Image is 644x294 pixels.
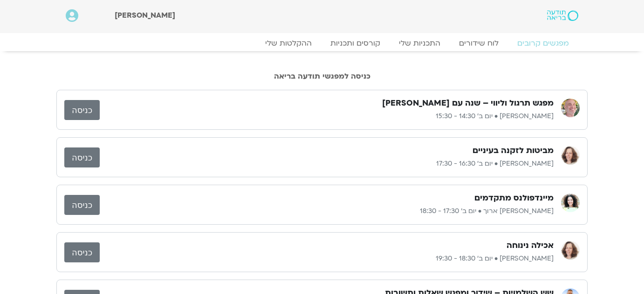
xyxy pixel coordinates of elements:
a: כניסה [64,100,100,120]
img: נעמה כהן [561,241,580,260]
a: מפגשים קרובים [508,39,578,48]
a: כניסה [64,242,100,262]
h3: מביטות לזקנה בעיניים [473,145,554,156]
h3: מפגש תרגול וליווי – שנה עם [PERSON_NAME] [382,98,554,109]
span: [PERSON_NAME] [115,10,175,20]
img: עינת ארוך [561,194,580,212]
h3: מיינדפולנס מתקדמים [474,193,554,204]
p: [PERSON_NAME] • יום ב׳ 14:30 - 15:30 [100,111,554,122]
a: כניסה [64,147,100,167]
a: כניסה [64,195,100,215]
img: נעמה כהן [561,146,580,165]
a: קורסים ותכניות [321,39,390,48]
img: רון אלון [561,99,580,117]
h3: אכילה נינוחה [507,240,554,251]
a: לוח שידורים [450,39,508,48]
a: התכניות שלי [390,39,450,48]
p: [PERSON_NAME] • יום ב׳ 16:30 - 17:30 [100,158,554,169]
h2: כניסה למפגשי תודעה בריאה [56,72,588,80]
a: ההקלטות שלי [256,39,321,48]
p: [PERSON_NAME] • יום ב׳ 18:30 - 19:30 [100,253,554,264]
nav: Menu [66,39,578,48]
p: [PERSON_NAME] ארוך • יום ב׳ 17:30 - 18:30 [100,206,554,217]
